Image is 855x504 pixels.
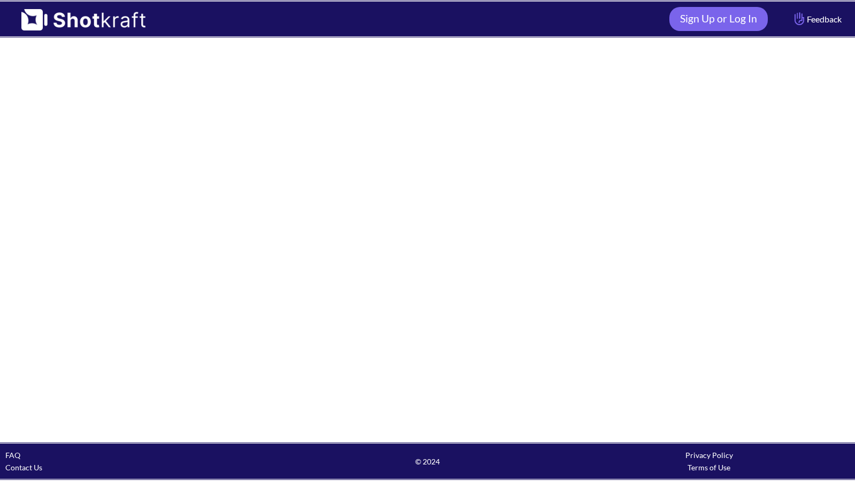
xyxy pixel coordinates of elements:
[5,463,42,472] a: Contact Us
[5,451,20,460] a: FAQ
[669,7,768,31] a: Sign Up or Log In
[792,10,807,28] img: Hand Icon
[568,449,850,461] div: Privacy Policy
[287,455,568,468] span: © 2024
[568,461,850,474] div: Terms of Use
[792,13,842,25] span: Feedback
